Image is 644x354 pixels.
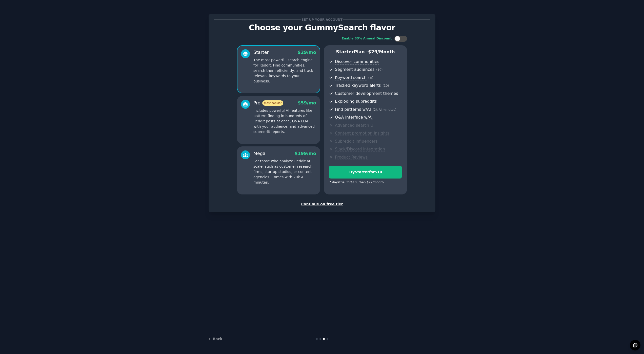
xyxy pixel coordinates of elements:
[298,50,316,55] span: $ 29 /mo
[253,49,269,56] div: Starter
[376,68,383,72] span: ( 10 )
[298,100,316,105] span: $ 59 /mo
[253,108,316,135] p: Includes powerful AI features like pattern-finding in hundreds of Reddit posts at once, Q&A LLM w...
[301,17,344,22] span: Set up your account
[368,49,395,54] span: $ 29 /month
[214,23,430,32] p: Choose your GummySearch flavor
[214,202,430,207] div: Continue on free tier
[253,100,283,106] div: Pro
[335,155,368,160] span: Product Reviews
[373,108,396,112] span: ( 2k AI minutes )
[335,147,385,152] span: Slack/Discord integration
[295,151,316,156] span: $ 199 /mo
[335,83,381,88] span: Tracked keyword alerts
[329,166,402,179] button: TryStarterfor$10
[329,169,401,175] div: Try Starter for $10
[342,36,392,41] div: Enable 33% Annual Discount
[253,150,266,157] div: Mega
[262,100,284,106] span: most popular
[335,99,377,104] span: Exploding subreddits
[335,59,379,64] span: Discover communities
[368,76,373,80] span: ( ∞ )
[329,49,402,55] p: Starter Plan -
[335,123,374,128] span: Advanced search UI
[335,107,371,112] span: Find patterns w/AI
[253,57,316,84] p: The most powerful search engine for Reddit. Find communities, search them efficiently, and track ...
[329,180,384,185] div: 7 days trial for $10 , then $ 29 /month
[335,75,367,80] span: Keyword search
[253,159,316,185] p: For those who analyze Reddit at scale, such as customer research firms, startup studios, or conte...
[209,337,222,341] a: ← Back
[383,84,389,87] span: ( 10 )
[335,131,389,136] span: Content promotion insights
[335,67,374,72] span: Segment audiences
[335,139,377,144] span: Subreddit influencers
[335,91,398,96] span: Customer development themes
[335,115,373,120] span: Q&A interface w/AI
